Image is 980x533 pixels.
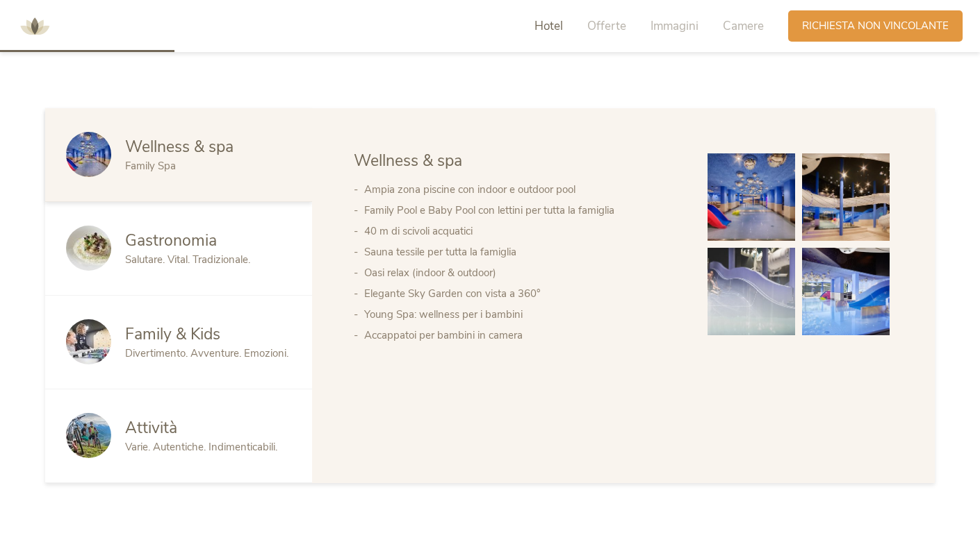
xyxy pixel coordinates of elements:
[125,323,220,345] span: Family & Kids
[364,179,680,200] li: Ampia zona piscine con indoor e outdoor pool
[125,159,176,173] span: Family Spa
[364,221,680,242] li: 40 m di scivoli acquatici
[364,262,680,283] li: Oasi relax (indoor & outdoor)
[125,136,234,158] span: Wellness & spa
[534,18,563,34] span: Hotel
[125,440,277,454] span: Varie. Autentiche. Indimenticabili.
[125,346,288,360] span: Divertimento. Avventure. Emozioni.
[364,304,680,325] li: Young Spa: wellness per i bambini
[125,253,250,266] span: Salutare. Vital. Tradizionale.
[125,230,217,251] span: Gastronomia
[364,325,680,346] li: Accappatoi per bambini in camera
[14,21,56,31] a: AMONTI & LUNARIS Wellnessresort
[14,6,56,47] img: AMONTI & LUNARIS Wellnessresort
[364,283,680,304] li: Elegante Sky Garden con vista a 360°
[125,417,177,439] span: Attività
[802,19,949,33] span: Richiesta non vincolante
[364,242,680,262] li: Sauna tessile per tutta la famiglia
[364,200,680,221] li: Family Pool e Baby Pool con lettini per tutta la famiglia
[354,150,462,171] span: Wellness & spa
[587,18,626,34] span: Offerte
[651,18,699,34] span: Immagini
[723,18,764,34] span: Camere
